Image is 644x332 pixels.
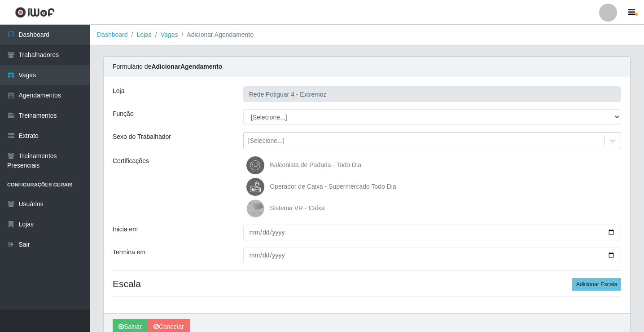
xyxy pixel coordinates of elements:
a: Lojas [136,31,151,38]
a: Dashboard [97,31,128,38]
button: Adicionar Escala [572,278,621,291]
img: Balconista de Padaria - Todo Dia [246,156,268,174]
img: CoreUI Logo [15,7,55,18]
label: Loja [113,86,124,96]
img: Sistema VR - Caixa [246,199,268,217]
h4: Escala [113,278,621,289]
li: Adicionar Agendamento [178,30,254,40]
div: Formulário de [104,57,630,77]
strong: Adicionar Agendamento [151,63,222,70]
label: Sexo do Trabalhador [113,132,171,142]
div: [Selecione...] [248,136,285,146]
label: Inicia em [113,225,138,234]
nav: breadcrumb [90,25,644,45]
span: Operador de Caixa - Supermercado Todo Dia [270,183,396,190]
input: 00/00/0000 [243,225,621,240]
label: Certificações [113,156,149,166]
input: 00/00/0000 [243,248,621,263]
a: Vagas [161,31,178,38]
label: Função [113,109,134,119]
span: Balconista de Padaria - Todo Dia [270,161,361,168]
img: Operador de Caixa - Supermercado Todo Dia [246,178,268,196]
label: Termina em [113,248,145,257]
span: Sistema VR - Caixa [270,204,324,212]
